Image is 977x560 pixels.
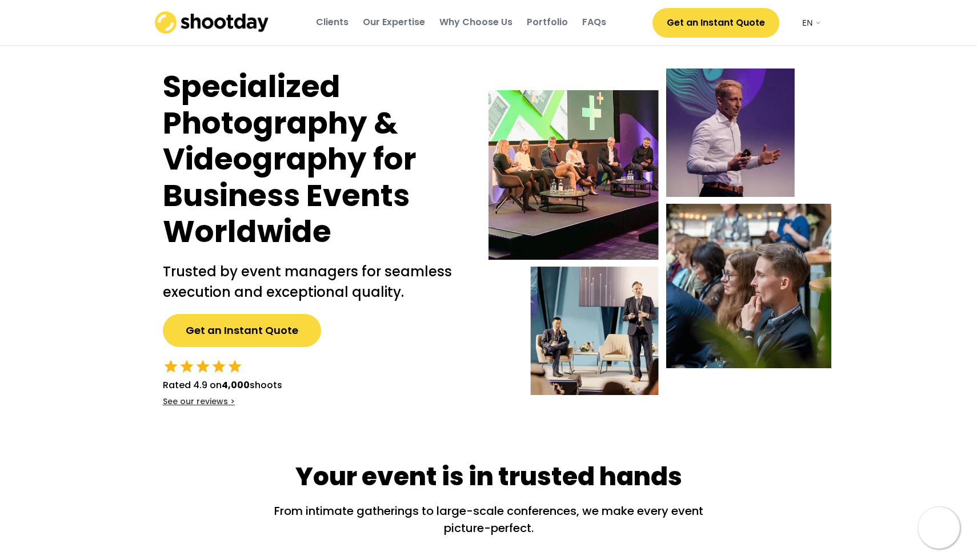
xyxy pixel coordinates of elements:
div: Why Choose Us [439,16,512,29]
button: star [195,358,211,374]
div: Rated 4.9 on shoots [163,378,282,392]
button: star [163,358,179,374]
div: FAQs [582,16,606,29]
div: Portfolio [527,16,568,29]
div: From intimate gatherings to large-scale conferences, we make every event picture-perfect. [260,502,717,537]
img: yH5BAEAAAAALAAAAAABAAEAAAIBRAA7 [918,507,960,549]
div: Our Expertise [363,16,425,29]
button: star [211,358,227,374]
div: Clients [316,16,349,29]
img: Event-hero-intl%402x.webp [488,69,831,395]
button: star [227,358,243,374]
button: Get an Instant Quote [163,314,321,347]
div: See our reviews > [163,396,235,408]
strong: 4,000 [222,378,250,392]
div: Your event is in trusted hands [295,459,682,494]
img: yH5BAEAAAAALAAAAAABAAEAAAIBRAA7 [785,17,796,29]
img: shootday_logo.png [155,11,269,34]
h1: Specialized Photography & Videography for Business Events Worldwide [163,69,466,250]
button: star [179,358,195,374]
h2: Trusted by event managers for seamless execution and exceptional quality. [163,261,466,303]
button: Get an Instant Quote [652,8,779,38]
